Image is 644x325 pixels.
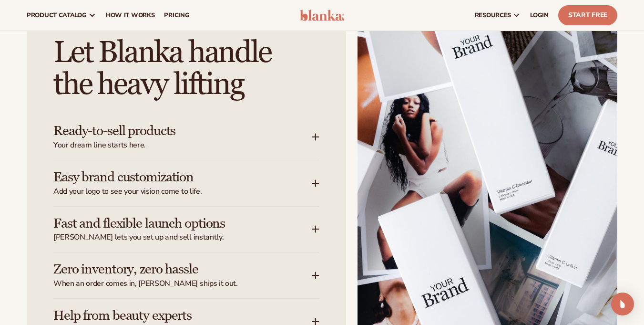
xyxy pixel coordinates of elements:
h3: Zero inventory, zero hassle [53,262,283,277]
div: Open Intercom Messenger [611,293,634,315]
span: resources [475,11,511,19]
h3: Ready-to-sell products [53,124,283,138]
span: When an order comes in, [PERSON_NAME] ships it out. [53,279,312,289]
a: Start Free [558,5,617,25]
span: product catalog [27,11,87,19]
h3: Help from beauty experts [53,308,283,323]
h3: Fast and flexible launch options [53,216,283,231]
span: LOGIN [530,11,549,19]
span: Add your logo to see your vision come to life. [53,187,312,197]
span: Your dream line starts here. [53,140,312,150]
h3: Easy brand customization [53,170,283,185]
span: pricing [164,11,189,19]
img: logo [300,10,345,21]
span: [PERSON_NAME] lets you set up and sell instantly. [53,232,312,242]
h2: Let Blanka handle the heavy lifting [53,37,319,101]
span: How It Works [106,11,155,19]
